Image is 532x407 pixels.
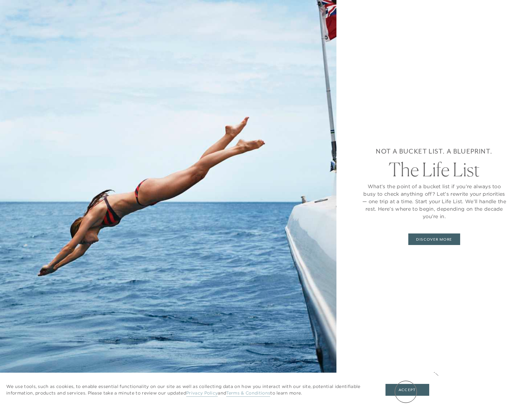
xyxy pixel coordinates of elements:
[376,146,492,156] h6: Not a bucket list. A blueprint.
[389,160,480,179] h2: The Life List
[6,383,373,396] p: We use tools, such as cookies, to enable essential functionality on our site as well as collectin...
[408,233,460,245] a: DISCOVER MORE
[226,390,270,397] a: Terms & Conditions
[385,384,429,396] button: Accept
[186,390,218,397] a: Privacy Policy
[361,183,507,220] p: What’s the point of a bucket list if you’re always too busy to check anything off? Let’s rewrite ...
